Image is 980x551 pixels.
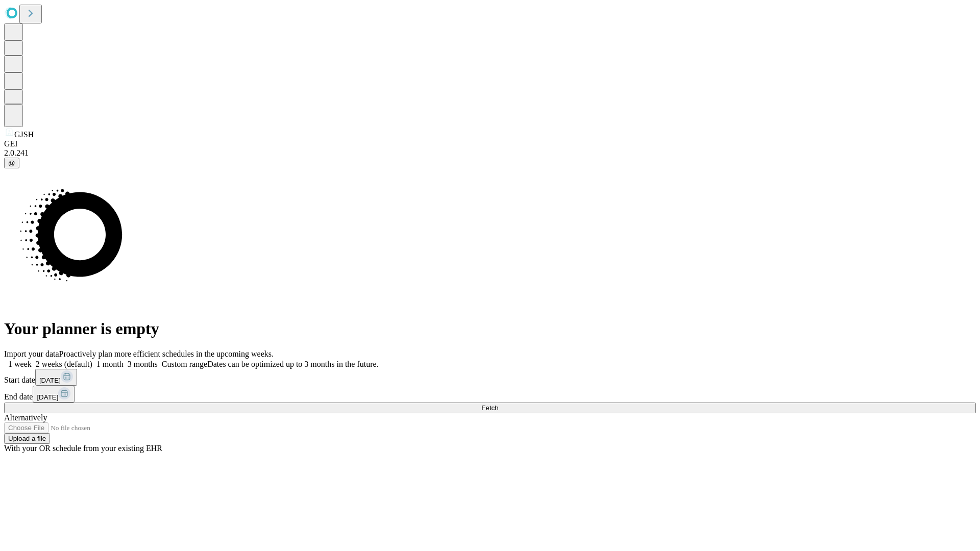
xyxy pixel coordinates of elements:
span: Import your data [4,349,59,358]
button: @ [4,158,19,168]
span: Proactively plan more efficient schedules in the upcoming weeks. [59,349,274,358]
span: GJSH [14,130,34,139]
span: 2 weeks (default) [36,360,92,368]
span: Custom range [162,360,207,368]
span: With your OR schedule from your existing EHR [4,444,162,453]
button: Upload a file [4,433,50,444]
span: 3 months [128,360,158,368]
div: GEI [4,139,976,148]
h1: Your planner is empty [4,319,976,338]
span: Dates can be optimized up to 3 months in the future. [207,360,378,368]
div: End date [4,386,976,403]
span: [DATE] [39,377,61,384]
button: [DATE] [33,386,75,403]
span: Fetch [481,404,498,412]
button: [DATE] [35,369,77,386]
span: @ [8,159,15,167]
div: Start date [4,369,976,386]
span: 1 week [8,360,32,368]
span: Alternatively [4,413,47,422]
span: 1 month [96,360,124,368]
span: [DATE] [37,393,58,401]
div: 2.0.241 [4,148,976,158]
button: Fetch [4,403,976,413]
